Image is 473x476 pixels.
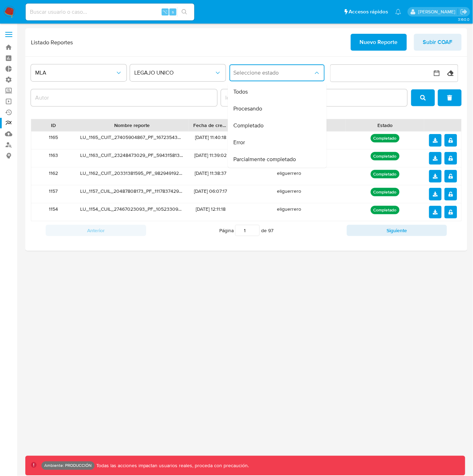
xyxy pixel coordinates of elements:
p: Ambiente: PRODUCCIÓN [44,464,92,467]
span: ⌥ [162,8,168,15]
p: yamil.zavala@mercadolibre.com [418,8,458,15]
button: search-icon [177,7,192,17]
span: Accesos rápidos [349,8,388,15]
p: Todas las acciones impactan usuarios reales, proceda con precaución. [95,463,249,469]
input: Buscar usuario o caso... [26,7,194,17]
a: Salir [460,8,468,15]
span: s [172,8,174,15]
a: Notificaciones [395,9,401,15]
